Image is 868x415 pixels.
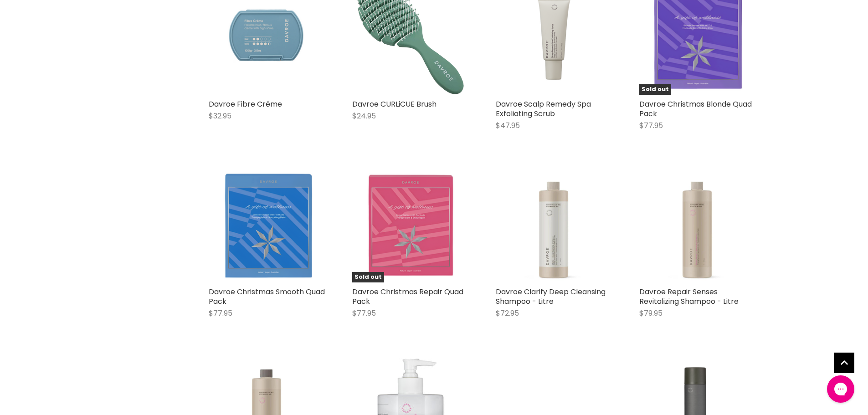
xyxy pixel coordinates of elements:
[352,166,468,282] a: Davroe Christmas Repair Quad PackSold out
[639,166,755,282] img: Davroe Repair Senses Revitalizing Shampoo - Litre
[356,166,464,282] img: Davroe Christmas Repair Quad Pack
[639,99,752,119] a: Davroe Christmas Blonde Quad Pack
[352,111,376,121] span: $24.95
[496,166,612,282] img: Davroe Clarify Deep Cleansing Shampoo - Litre
[822,372,859,406] iframe: Gorgias live chat messenger
[496,308,519,318] span: $72.95
[639,84,671,95] span: Sold out
[209,287,325,307] a: Davroe Christmas Smooth Quad Pack
[209,99,282,109] a: Davroe Fibre Créme
[215,166,318,282] img: Davroe Christmas Smooth Quad Pack
[352,272,384,282] span: Sold out
[496,99,591,119] a: Davroe Scalp Remedy Spa Exfoliating Scrub
[496,120,520,131] span: $47.95
[209,111,231,121] span: $32.95
[352,287,463,307] a: Davroe Christmas Repair Quad Pack
[209,166,325,282] a: Davroe Christmas Smooth Quad Pack
[352,308,376,318] span: $77.95
[639,308,663,318] span: $79.95
[209,308,232,318] span: $77.95
[352,99,437,109] a: Davroe CURLiCUE Brush
[639,120,663,131] span: $77.95
[639,287,739,307] a: Davroe Repair Senses Revitalizing Shampoo - Litre
[496,287,606,307] a: Davroe Clarify Deep Cleansing Shampoo - Litre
